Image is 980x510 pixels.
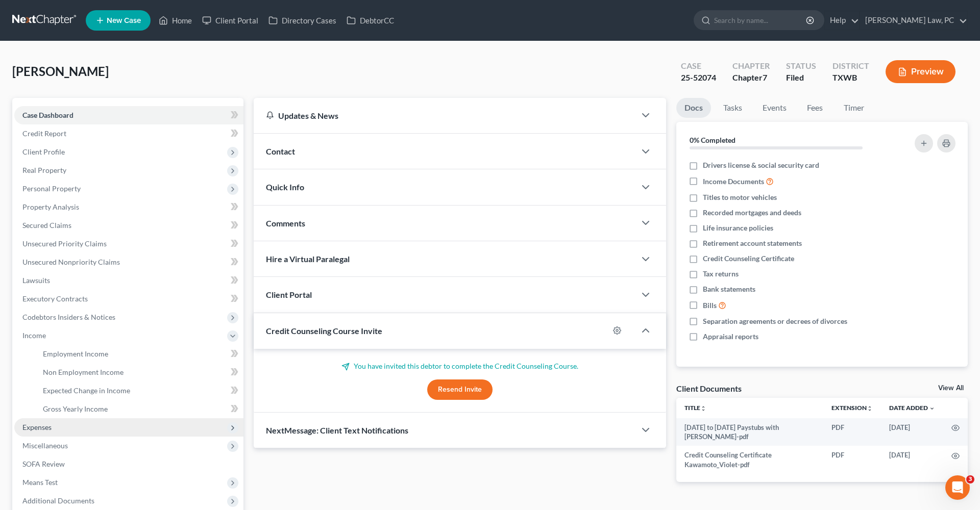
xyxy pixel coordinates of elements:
[684,404,706,412] a: Titleunfold_more
[14,124,243,143] a: Credit Report
[703,253,794,264] span: Credit Counseling Certificate
[860,11,967,30] a: [PERSON_NAME] Law, PC
[14,198,243,216] a: Property Analysis
[703,238,802,248] span: Retirement account statements
[732,72,770,84] div: Chapter
[889,404,935,412] a: Date Added expand_more
[22,441,68,450] span: Miscellaneous
[266,326,382,336] span: Credit Counseling Course Invite
[14,455,243,473] a: SOFA Review
[22,166,66,174] span: Real Property
[714,11,807,30] input: Search by name...
[703,176,764,187] span: Income Documents
[754,98,795,118] a: Events
[867,405,873,412] i: unfold_more
[35,345,243,363] a: Employment Income
[22,184,81,193] span: Personal Property
[732,60,770,72] div: Chapter
[266,110,623,121] div: Updates & News
[832,60,869,72] div: District
[881,418,943,446] td: [DATE]
[929,405,935,412] i: expand_more
[22,276,50,285] span: Lawsuits
[700,405,706,412] i: unfold_more
[676,418,823,446] td: [DATE] to [DATE] Paystubs with [PERSON_NAME]-pdf
[14,271,243,290] a: Lawsuits
[945,475,970,500] iframe: Intercom live chat
[825,11,859,30] a: Help
[703,192,777,202] span: Titles to motor vehicles
[22,202,79,211] span: Property Analysis
[703,208,801,218] span: Recorded mortgages and deeds
[22,496,94,505] span: Additional Documents
[22,221,71,229] span: Secured Claims
[938,385,964,392] a: View All
[22,313,115,321] span: Codebtors Insiders & Notices
[823,418,881,446] td: PDF
[786,72,816,84] div: Filed
[681,72,716,84] div: 25-52074
[266,254,350,264] span: Hire a Virtual Paralegal
[22,331,46,340] span: Income
[823,446,881,474] td: PDF
[266,218,305,228] span: Comments
[43,368,124,376] span: Non Employment Income
[966,475,974,483] span: 3
[22,111,73,119] span: Case Dashboard
[341,11,399,30] a: DebtorCC
[836,98,872,118] a: Timer
[154,11,197,30] a: Home
[14,235,243,253] a: Unsecured Priority Claims
[14,290,243,308] a: Executory Contracts
[197,11,263,30] a: Client Portal
[703,160,819,170] span: Drivers license & social security card
[43,349,108,358] span: Employment Income
[799,98,831,118] a: Fees
[703,223,773,233] span: Life insurance policies
[22,460,65,468] span: SOFA Review
[14,106,243,124] a: Case Dashboard
[703,269,739,279] span: Tax returns
[427,379,493,400] button: Resend Invite
[263,11,341,30] a: Directory Cases
[266,425,408,435] span: NextMessage: Client Text Notifications
[703,331,758,342] span: Appraisal reports
[831,404,873,412] a: Extensionunfold_more
[35,363,243,381] a: Non Employment Income
[12,64,109,79] span: [PERSON_NAME]
[703,316,847,326] span: Separation agreements or decrees of divorces
[22,239,107,248] span: Unsecured Priority Claims
[43,404,108,413] span: Gross Yearly Income
[676,446,823,474] td: Credit Counseling Certificate Kawamoto_Violet-pdf
[715,98,750,118] a: Tasks
[703,300,717,311] span: Bills
[886,60,955,83] button: Preview
[881,446,943,474] td: [DATE]
[35,400,243,418] a: Gross Yearly Income
[690,136,736,144] strong: 0% Completed
[266,361,654,371] p: You have invited this debtor to complete the Credit Counseling Course.
[266,146,295,156] span: Contact
[22,129,66,138] span: Credit Report
[35,381,243,400] a: Expected Change in Income
[14,216,243,235] a: Secured Claims
[107,17,141,24] span: New Case
[266,290,312,299] span: Client Portal
[22,294,88,303] span: Executory Contracts
[22,423,52,431] span: Expenses
[266,182,304,192] span: Quick Info
[22,147,65,156] span: Client Profile
[14,253,243,271] a: Unsecured Nonpriority Claims
[763,72,767,82] span: 7
[22,478,58,487] span: Means Test
[676,383,742,394] div: Client Documents
[22,258,120,266] span: Unsecured Nonpriority Claims
[681,60,716,72] div: Case
[832,72,869,84] div: TXWB
[43,386,130,395] span: Expected Change in Income
[786,60,816,72] div: Status
[703,284,755,294] span: Bank statements
[676,98,711,118] a: Docs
